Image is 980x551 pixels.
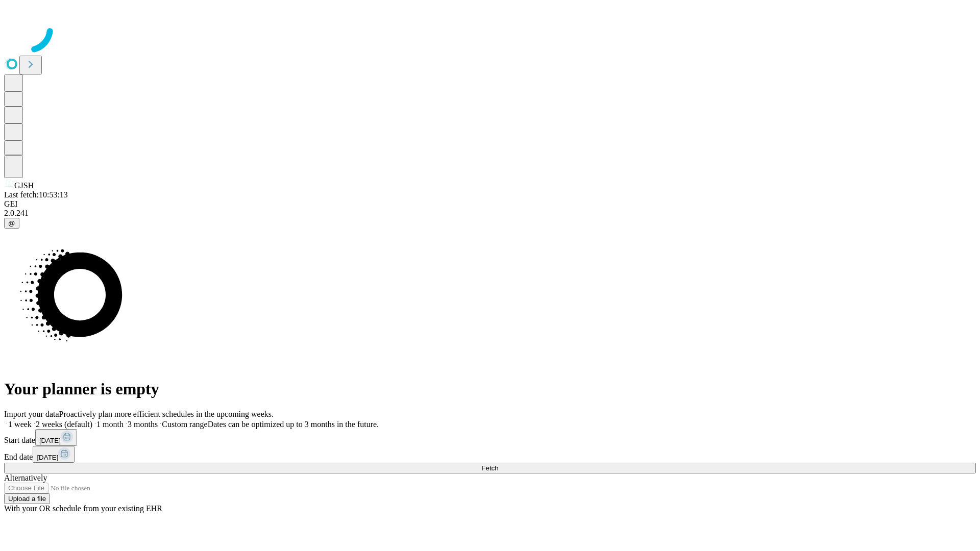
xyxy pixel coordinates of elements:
[35,429,77,446] button: [DATE]
[8,420,32,429] span: 1 week
[39,437,61,444] span: [DATE]
[4,504,162,513] span: With your OR schedule from your existing EHR
[14,181,34,190] span: GJSH
[162,420,207,429] span: Custom range
[4,410,59,418] span: Import your data
[4,190,68,199] span: Last fetch: 10:53:13
[4,493,50,504] button: Upload a file
[96,420,124,429] span: 1 month
[4,380,976,398] h1: Your planner is empty
[4,429,976,446] div: Start date
[8,219,15,227] span: @
[4,473,47,482] span: Alternatively
[59,410,274,418] span: Proactively plan more efficient schedules in the upcoming weeks.
[4,199,976,209] div: GEI
[481,464,498,472] span: Fetch
[4,446,976,463] div: End date
[4,218,19,229] button: @
[33,446,75,463] button: [DATE]
[36,420,92,429] span: 2 weeks (default)
[4,209,976,218] div: 2.0.241
[128,420,158,429] span: 3 months
[37,454,58,461] span: [DATE]
[208,420,379,429] span: Dates can be optimized up to 3 months in the future.
[4,463,976,473] button: Fetch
